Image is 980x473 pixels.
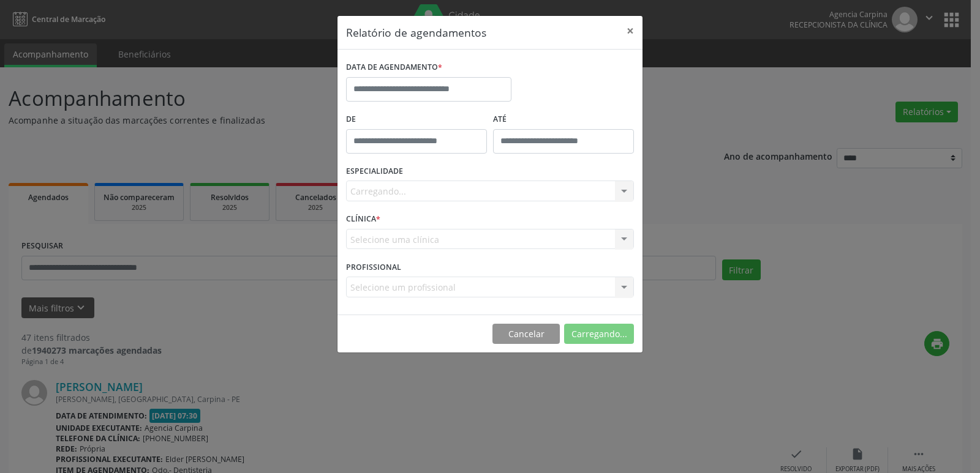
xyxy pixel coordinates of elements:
label: PROFISSIONAL [346,258,401,277]
label: De [346,110,487,129]
label: ATÉ [493,110,634,129]
label: ESPECIALIDADE [346,162,403,181]
button: Carregando... [564,324,634,345]
button: Cancelar [492,324,560,345]
label: CLÍNICA [346,210,380,229]
h5: Relatório de agendamentos [346,24,486,40]
label: DATA DE AGENDAMENTO [346,58,442,77]
button: Close [618,16,643,46]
